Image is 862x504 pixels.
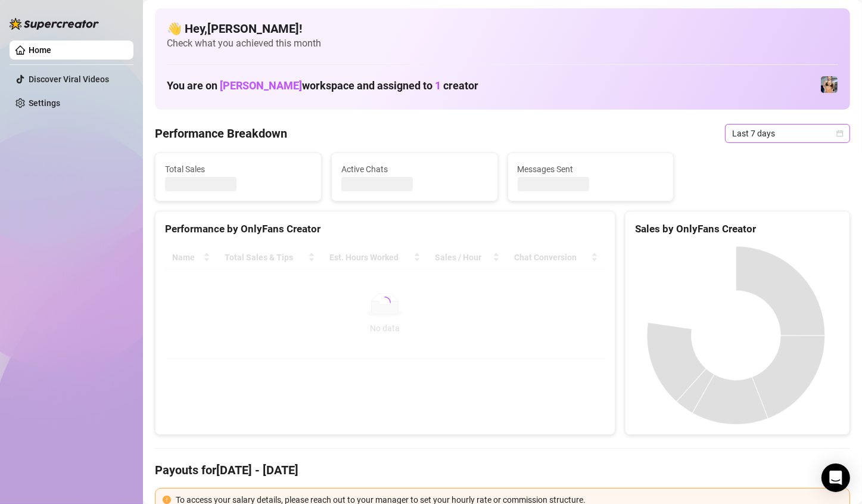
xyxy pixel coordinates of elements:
span: [PERSON_NAME] [220,79,302,92]
span: Active Chats [341,163,488,176]
a: Home [29,45,51,55]
span: Last 7 days [732,125,843,142]
span: loading [378,295,392,310]
img: Veronica [821,76,838,93]
a: Discover Viral Videos [29,74,109,84]
span: Messages Sent [518,163,664,176]
h4: Payouts for [DATE] - [DATE] [155,462,850,478]
a: Settings [29,98,60,108]
h4: Performance Breakdown [155,125,287,142]
span: exclamation-circle [163,496,171,504]
span: Total Sales [165,163,312,176]
div: Open Intercom Messenger [821,463,850,492]
div: Sales by OnlyFans Creator [635,221,840,237]
span: calendar [836,130,844,137]
span: 1 [435,79,441,92]
img: logo-BBDzfeDw.svg [10,18,99,30]
h1: You are on workspace and assigned to creator [167,79,478,92]
div: Performance by OnlyFans Creator [165,221,605,237]
span: Check what you achieved this month [167,37,838,50]
h4: 👋 Hey, [PERSON_NAME] ! [167,20,838,37]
